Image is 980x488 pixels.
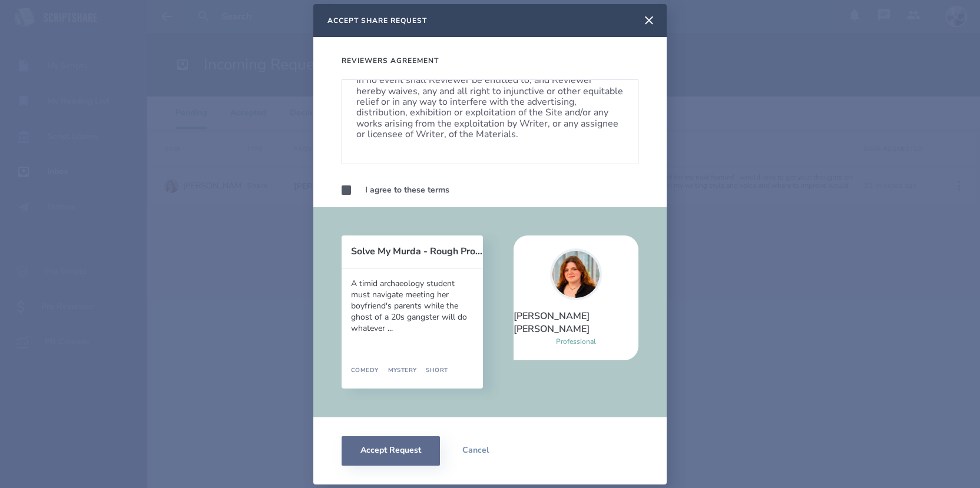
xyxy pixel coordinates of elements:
[556,336,596,347] div: Professional
[550,248,602,300] img: user_1740527730-crop.jpg
[356,75,624,140] p: In no event shall Reviewer be entitled to, and Reviewer hereby waives, any and all right to injun...
[440,436,511,466] button: Cancel
[351,278,474,334] div: A timid archaeology student must navigate meeting her boyfriend's parents while the ghost of a 20...
[514,310,638,336] div: [PERSON_NAME] [PERSON_NAME]
[342,436,440,466] button: Accept Request
[351,367,379,374] div: Comedy
[379,367,417,374] div: Mystery
[514,235,638,360] a: [PERSON_NAME] [PERSON_NAME]Professional
[342,56,439,65] h3: Reviewers Agreement
[365,183,449,198] label: I agree to these terms
[416,367,448,374] div: Short
[351,246,483,257] button: Solve My Murda - Rough Proof
[327,16,427,25] h2: Accept Share Request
